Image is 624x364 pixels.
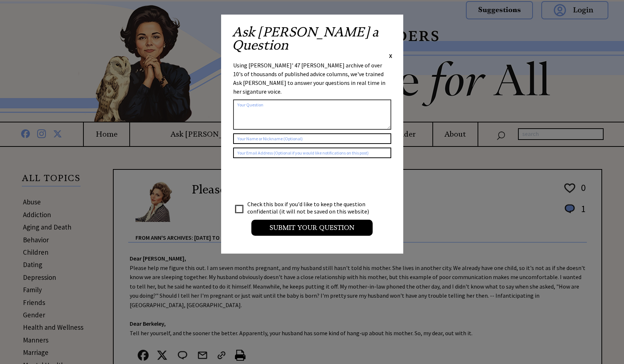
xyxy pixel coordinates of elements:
[233,61,391,96] div: Using [PERSON_NAME]' 47 [PERSON_NAME] archive of over 10's of thousands of published advice colum...
[251,220,373,236] input: Submit your Question
[247,200,376,215] td: Check this box if you'd like to keep the question confidential (it will not be saved on this webs...
[233,165,344,194] iframe: reCAPTCHA
[233,133,391,144] input: Your Name or Nickname (Optional)
[389,52,392,59] span: X
[233,148,391,158] input: Your Email Address (Optional if you would like notifications on this post)
[232,26,392,52] h2: Ask [PERSON_NAME] a Question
